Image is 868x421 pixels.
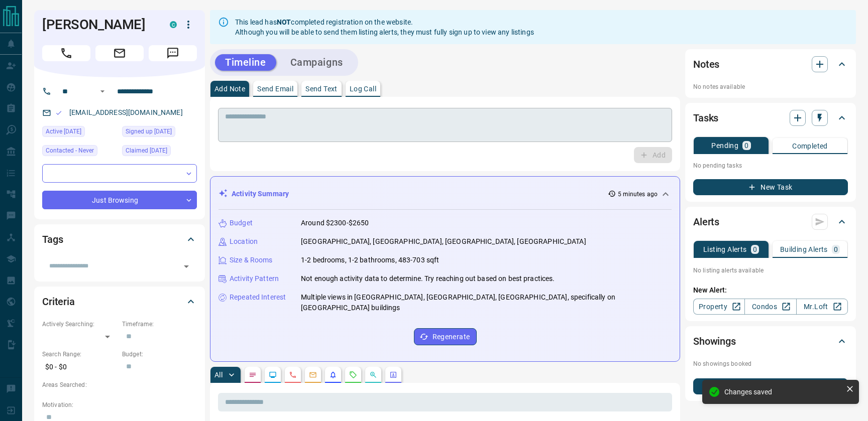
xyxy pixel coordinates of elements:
p: Activity Pattern [230,273,279,284]
p: Activity Summary [232,189,289,199]
button: Open [179,259,193,273]
p: Completed [792,143,828,150]
svg: Opportunities [369,371,377,379]
a: Condos [744,299,796,315]
p: Log Call [350,85,376,92]
p: 0 [834,246,838,253]
div: Changes saved [724,388,842,396]
h2: Tags [42,231,63,247]
p: No pending tasks [693,158,848,173]
svg: Calls [289,371,297,379]
p: Not enough activity data to determine. Try reaching out based on best practices. [301,273,555,284]
a: Mr.Loft [796,299,848,315]
p: No listing alerts available [693,266,848,275]
a: Property [693,299,745,315]
a: [EMAIL_ADDRESS][DOMAIN_NAME] [69,108,183,116]
button: New Showing [693,378,848,394]
span: Email [95,45,144,61]
p: Size & Rooms [230,255,273,265]
p: Listing Alerts [703,246,747,253]
p: 0 [753,246,757,253]
p: Add Note [214,85,245,92]
div: Alerts [693,210,848,234]
p: Location [230,236,258,247]
button: Regenerate [414,328,477,345]
p: Budget: [122,350,197,359]
div: Wed Oct 01 2025 [42,126,117,140]
p: Building Alerts [780,246,828,253]
p: New Alert: [693,285,848,296]
span: Contacted - Never [46,146,94,156]
p: Timeframe: [122,320,197,329]
svg: Lead Browsing Activity [269,371,277,379]
svg: Agent Actions [389,371,397,379]
div: Wed Oct 01 2025 [122,126,197,140]
p: No showings booked [693,359,848,368]
span: Call [42,45,90,61]
p: Send Email [257,85,293,92]
p: Pending [711,142,738,149]
h1: [PERSON_NAME] [42,17,155,33]
div: This lead has completed registration on the website. Although you will be able to send them listi... [235,13,534,41]
div: Just Browsing [42,191,197,209]
div: Wed Oct 01 2025 [122,145,197,159]
p: Multiple views in [GEOGRAPHIC_DATA], [GEOGRAPHIC_DATA], [GEOGRAPHIC_DATA], specifically on [GEOGR... [301,292,672,313]
p: No notes available [693,82,848,91]
button: Campaigns [280,54,353,71]
svg: Listing Alerts [329,371,337,379]
h2: Showings [693,333,736,349]
div: Tasks [693,106,848,130]
span: Active [DATE] [46,126,81,136]
span: Signed up [DATE] [126,126,172,136]
h2: Alerts [693,214,719,230]
strong: NOT [277,18,291,26]
div: Activity Summary5 minutes ago [219,185,672,203]
p: All [214,371,223,378]
button: Timeline [215,54,276,71]
h2: Criteria [42,294,75,310]
span: Message [149,45,197,61]
p: 0 [744,142,748,149]
h2: Tasks [693,110,718,126]
p: Areas Searched: [42,380,197,389]
svg: Requests [349,371,357,379]
button: New Task [693,179,848,195]
p: [GEOGRAPHIC_DATA], [GEOGRAPHIC_DATA], [GEOGRAPHIC_DATA], [GEOGRAPHIC_DATA] [301,236,586,247]
p: Motivation: [42,400,197,409]
div: condos.ca [170,21,177,28]
h2: Notes [693,56,719,72]
div: Tags [42,227,197,251]
p: $0 - $0 [42,359,117,375]
span: Claimed [DATE] [126,146,167,156]
p: Around $2300-$2650 [301,218,369,228]
p: Repeated Interest [230,292,286,303]
div: Showings [693,329,848,353]
div: Criteria [42,290,197,314]
p: 5 minutes ago [618,190,658,199]
div: Notes [693,52,848,76]
p: Send Text [305,85,338,92]
p: Search Range: [42,350,117,359]
svg: Notes [249,371,257,379]
p: Actively Searching: [42,320,117,329]
svg: Email Valid [55,109,62,116]
p: 1-2 bedrooms, 1-2 bathrooms, 483-703 sqft [301,255,439,265]
button: Open [96,85,108,97]
p: Budget [230,218,253,228]
svg: Emails [309,371,317,379]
